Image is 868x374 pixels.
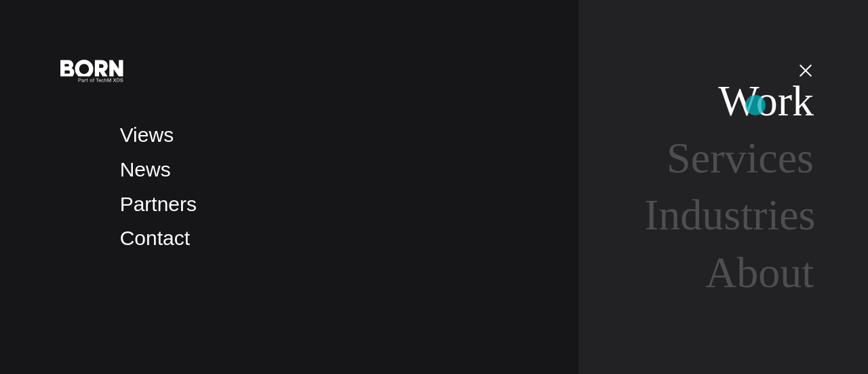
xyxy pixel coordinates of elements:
a: Partners [120,193,197,215]
a: Services [667,134,814,182]
a: Contact [120,227,190,249]
button: Open [789,56,822,84]
a: News [120,158,171,181]
a: Work [718,77,814,125]
a: About [705,248,814,297]
a: Industries [644,191,816,239]
a: Views [120,124,174,146]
